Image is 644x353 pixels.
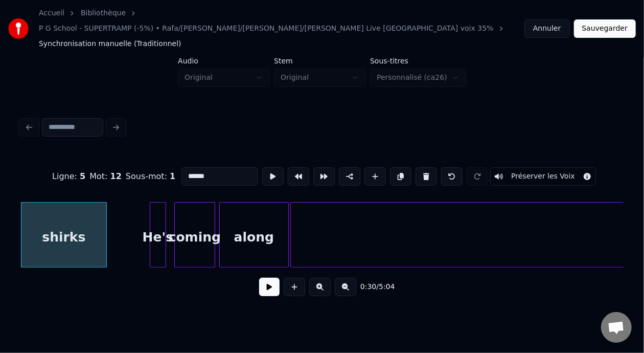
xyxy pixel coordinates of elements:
span: 5 [80,171,85,181]
div: Sous-mot : [126,170,175,183]
span: 5:04 [379,282,395,292]
img: youka [8,18,29,39]
a: Accueil [39,8,64,18]
a: Bibliothèque [81,8,126,18]
button: Toggle [490,167,596,186]
label: Sous-titres [370,57,466,64]
span: 0:30 [360,282,376,292]
a: P G School - SUPERTRAMP (-5%) • Rafa/[PERSON_NAME]/[PERSON_NAME]/[PERSON_NAME] Live [GEOGRAPHIC_D... [39,24,494,34]
span: 12 [110,171,122,181]
label: Audio [178,57,270,64]
div: Ouvrir le chat [601,312,632,343]
label: Stem [274,57,366,64]
nav: breadcrumb [39,8,524,49]
span: Synchronisation manuelle (Traditionnel) [39,39,181,49]
div: / [360,282,385,292]
button: Annuler [524,19,569,38]
span: 1 [170,171,175,181]
div: Mot : [89,170,122,183]
div: Ligne : [52,170,85,183]
button: Sauvegarder [574,19,636,38]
